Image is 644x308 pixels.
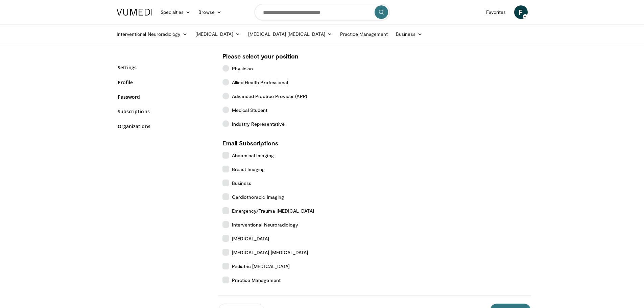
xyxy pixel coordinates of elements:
a: F [514,5,528,19]
input: Search topics, interventions [255,4,390,20]
span: Physician [232,65,253,72]
span: Practice Management [232,277,281,284]
span: Advanced Practice Provider (APP) [232,93,307,100]
span: [MEDICAL_DATA] [232,235,269,242]
span: Pediatric [MEDICAL_DATA] [232,263,290,270]
a: Settings [118,64,212,71]
a: Browse [194,5,225,19]
img: VuMedi Logo [117,9,152,16]
span: Abdominal Imaging [232,152,274,159]
span: [MEDICAL_DATA] [MEDICAL_DATA] [232,249,308,256]
span: Medical Student [232,106,268,114]
a: Subscriptions [118,108,212,115]
a: [MEDICAL_DATA] [191,27,244,41]
span: Industry Representative [232,120,285,127]
span: Interventional Neuroradiology [232,221,299,228]
a: Profile [118,79,212,86]
a: Business [392,27,426,41]
strong: Please select your position [222,52,299,60]
a: Password [118,93,212,100]
a: Interventional Neuroradiology [113,27,191,41]
span: Business [232,180,252,187]
a: Specialties [157,5,195,19]
a: Organizations [118,123,212,130]
span: Breast Imaging [232,166,265,173]
a: [MEDICAL_DATA] [MEDICAL_DATA] [244,27,336,41]
a: Favorites [482,5,510,19]
a: Practice Management [336,27,392,41]
span: Emergency/Trauma [MEDICAL_DATA] [232,207,314,214]
strong: Email Subscriptions [222,139,278,147]
span: Allied Health Professional [232,79,288,86]
span: Cardiothoracic Imaging [232,193,284,200]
